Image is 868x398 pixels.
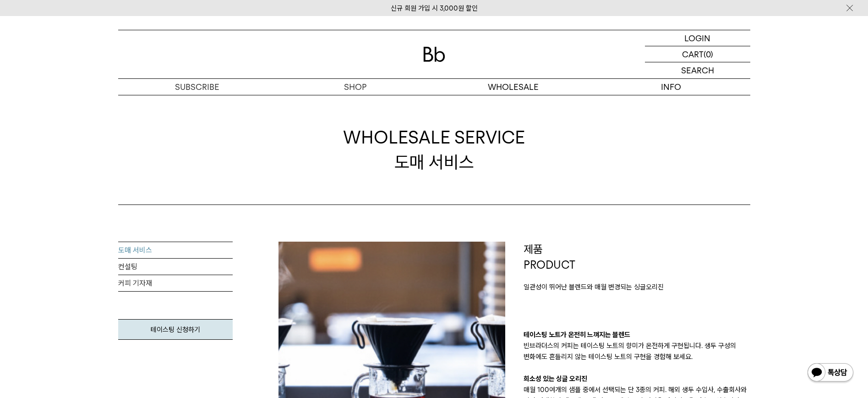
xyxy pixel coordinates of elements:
span: WHOLESALE SERVICE [343,125,525,149]
p: CART [682,46,704,62]
p: 제품 PRODUCT [524,242,750,272]
p: 빈브라더스의 커피는 테이스팅 노트의 향미가 온전하게 구현됩니다. 생두 구성의 변화에도 흔들리지 않는 테이스팅 노트의 구현을 경험해 보세요. [524,340,750,362]
img: 로고 [423,47,445,62]
img: 카카오톡 채널 1:1 채팅 버튼 [807,362,854,384]
p: 테이스팅 노트가 온전히 느껴지는 블렌드 [524,329,750,340]
p: 희소성 있는 싱글 오리진 [524,373,750,384]
a: SHOP [276,79,434,95]
a: 커피 기자재 [118,275,233,292]
p: LOGIN [684,30,710,46]
div: 도매 서비스 [343,125,525,174]
p: INFO [592,79,750,95]
p: WHOLESALE [434,79,592,95]
a: 컨설팅 [118,259,233,275]
a: 테이스팅 신청하기 [118,319,233,340]
a: 도매 서비스 [118,242,233,259]
p: (0) [704,46,713,62]
a: SUBSCRIBE [118,79,276,95]
a: LOGIN [645,30,750,46]
p: 일관성이 뛰어난 블렌드와 매월 변경되는 싱글오리진 [524,282,750,293]
a: CART (0) [645,46,750,62]
a: 신규 회원 가입 시 3,000원 할인 [391,4,478,12]
p: SEARCH [681,62,714,78]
